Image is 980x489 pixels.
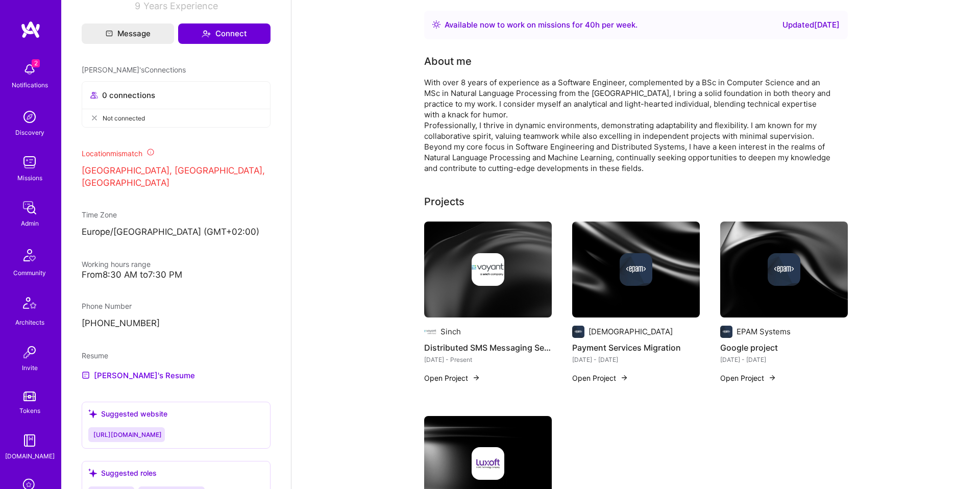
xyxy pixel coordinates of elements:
[19,405,40,416] div: Tokens
[19,430,40,451] img: guide book
[424,222,552,317] img: cover
[585,20,595,30] span: 40
[13,267,46,278] div: Community
[82,369,195,381] a: [PERSON_NAME]'s Resume
[424,194,464,209] div: Projects
[768,374,776,382] img: arrow-right
[12,80,48,90] div: Notifications
[15,127,44,138] div: Discovery
[572,326,584,338] img: Company logo
[82,270,271,280] div: From 8:30 AM to 7:30 PM
[768,253,800,286] img: Company logo
[20,20,41,39] img: logo
[572,373,628,383] button: Open Project
[782,19,840,31] div: Updated [DATE]
[90,114,99,122] i: icon CloseGray
[82,210,117,219] span: Time Zone
[88,468,157,478] div: Suggested roles
[82,302,132,310] span: Phone Number
[106,30,113,37] i: icon Mail
[82,226,271,238] p: Europe/[GEOGRAPHIC_DATA] (GMT+02:00 )
[424,326,436,338] img: Company logo
[135,1,140,11] span: 9
[589,326,673,337] div: [DEMOGRAPHIC_DATA]
[15,317,44,328] div: Architects
[472,447,504,480] img: Company logo
[82,351,108,360] span: Resume
[82,317,271,330] p: [PHONE_NUMBER]
[19,152,40,173] img: teamwork
[620,374,628,382] img: arrow-right
[572,222,700,317] img: cover
[88,408,167,419] div: Suggested website
[424,373,480,383] button: Open Project
[737,326,791,337] div: EPAM Systems
[424,341,552,354] h4: Distributed SMS Messaging Services
[17,243,42,267] img: Community
[17,292,42,317] img: Architects
[424,77,832,174] div: With over 8 years of experience as a Software Engineer, complemented by a BSc in Computer Science...
[19,59,40,80] img: bell
[82,23,174,44] button: Message
[424,354,552,365] div: [DATE] - Present
[445,19,638,31] div: Available now to work on missions for h per week .
[82,260,151,268] span: Working hours range
[202,29,211,38] i: icon Connect
[572,341,700,354] h4: Payment Services Migration
[103,113,145,124] span: Not connected
[82,371,90,379] img: Resume
[178,23,271,44] button: Connect
[82,81,271,128] button: 0 connectionsNot connected
[22,362,38,373] div: Invite
[23,392,36,401] img: tokens
[472,374,480,382] img: arrow-right
[424,54,472,69] div: About me
[143,1,218,11] span: Years Experience
[620,253,652,286] img: Company logo
[102,90,155,101] span: 0 connections
[17,173,42,183] div: Missions
[5,451,55,461] div: [DOMAIN_NAME]
[82,148,271,159] div: Location mismatch
[720,341,848,354] h4: Google project
[19,198,40,218] img: admin teamwork
[720,354,848,365] div: [DATE] - [DATE]
[82,165,271,189] p: [GEOGRAPHIC_DATA], [GEOGRAPHIC_DATA], [GEOGRAPHIC_DATA]
[19,342,40,362] img: Invite
[88,409,97,418] i: icon SuggestedTeams
[21,218,39,229] div: Admin
[93,431,162,438] span: [URL][DOMAIN_NAME]
[720,222,848,317] img: cover
[88,469,97,477] i: icon SuggestedTeams
[472,253,504,286] img: Company logo
[19,107,40,127] img: discovery
[432,20,440,29] img: Availability
[720,373,776,383] button: Open Project
[572,354,700,365] div: [DATE] - [DATE]
[82,64,186,75] span: [PERSON_NAME]'s Connections
[440,326,461,337] div: Sinch
[32,59,40,67] span: 2
[720,326,732,338] img: Company logo
[90,91,98,99] i: icon Collaborator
